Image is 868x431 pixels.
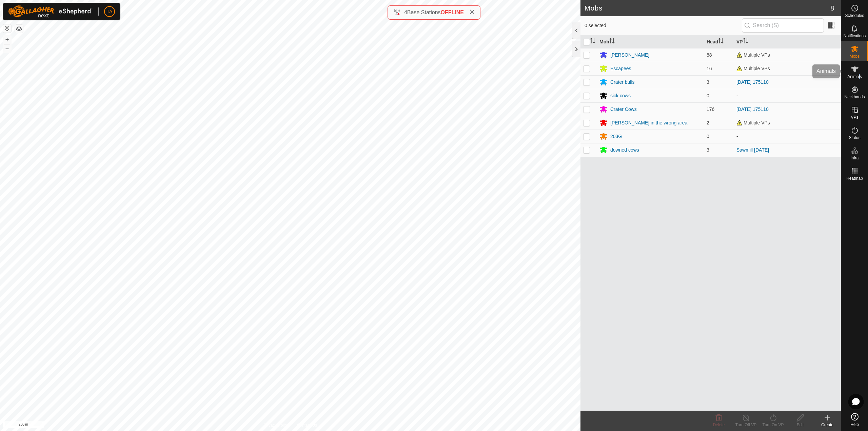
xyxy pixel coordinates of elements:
th: Mob [597,35,704,48]
span: 3 [707,147,709,153]
span: Multiple VPs [736,66,770,71]
div: Turn On VP [759,422,787,428]
span: 176 [707,106,714,112]
p-sorticon: Activate to sort [609,39,615,44]
span: 3 [707,79,709,85]
span: 2 [707,120,709,125]
button: Reset Map [3,24,11,33]
span: Status [849,136,860,140]
div: Create [814,422,841,428]
p-sorticon: Activate to sort [743,39,748,44]
div: Crater Cows [610,106,637,113]
div: sick cows [610,92,631,99]
span: Mobs [850,54,860,58]
button: – [3,44,11,53]
span: Heatmap [846,176,863,180]
span: Base Stations [407,9,441,15]
span: Notifications [844,34,866,38]
span: Animals [847,75,862,79]
span: 8 [830,3,834,13]
span: Multiple VPs [736,52,770,58]
span: 16 [707,66,712,71]
a: Contact Us [297,422,317,428]
span: 0 [707,93,709,98]
span: Infra [850,156,859,160]
div: Escapees [610,65,631,72]
th: VP [734,35,841,48]
div: downed cows [610,146,639,154]
span: TA [107,8,113,15]
div: 203G [610,133,622,140]
th: Head [704,35,734,48]
span: 88 [707,52,712,58]
span: 0 selected [585,22,742,29]
span: 0 [707,134,709,139]
h2: Mobs [585,4,830,12]
span: Delete [713,423,725,427]
img: Gallagher Logo [8,5,93,18]
p-sorticon: Activate to sort [718,39,724,44]
span: Help [850,423,859,427]
button: Map Layers [15,25,23,33]
a: Help [841,410,868,429]
td: - [734,130,841,143]
a: Sawmill [DATE] [736,147,769,153]
div: Crater bulls [610,79,635,86]
button: + [3,36,11,44]
p-sorticon: Activate to sort [590,39,595,44]
div: Turn Off VP [732,422,759,428]
a: [DATE] 175110 [736,106,769,112]
span: Schedules [845,14,864,18]
div: [PERSON_NAME] in the wrong area [610,119,687,126]
td: - [734,89,841,102]
a: [DATE] 175110 [736,79,769,85]
span: 4 [404,9,407,15]
span: Multiple VPs [736,120,770,125]
a: Privacy Policy [263,422,289,428]
input: Search (S) [742,18,824,33]
span: Neckbands [844,95,865,99]
div: [PERSON_NAME] [610,52,649,59]
span: OFFLINE [441,9,464,15]
div: Edit [787,422,814,428]
span: VPs [851,115,858,119]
